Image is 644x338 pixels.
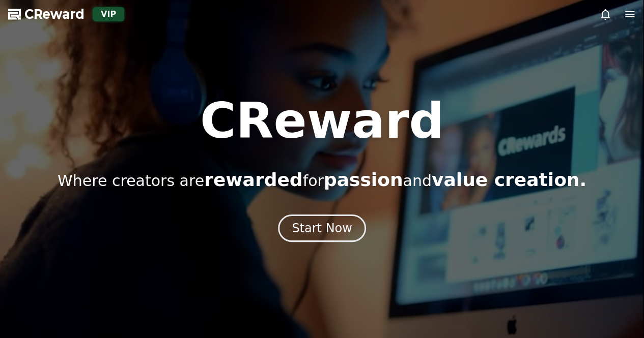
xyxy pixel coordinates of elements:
[200,97,444,145] h1: CReward
[432,169,586,190] span: value creation.
[204,169,302,190] span: rewarded
[58,170,586,190] p: Where creators are for and
[93,7,124,21] div: VIP
[8,6,85,22] a: CReward
[292,220,352,236] div: Start Now
[24,6,85,22] span: CReward
[278,225,366,234] a: Start Now
[278,214,366,242] button: Start Now
[324,169,403,190] span: passion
